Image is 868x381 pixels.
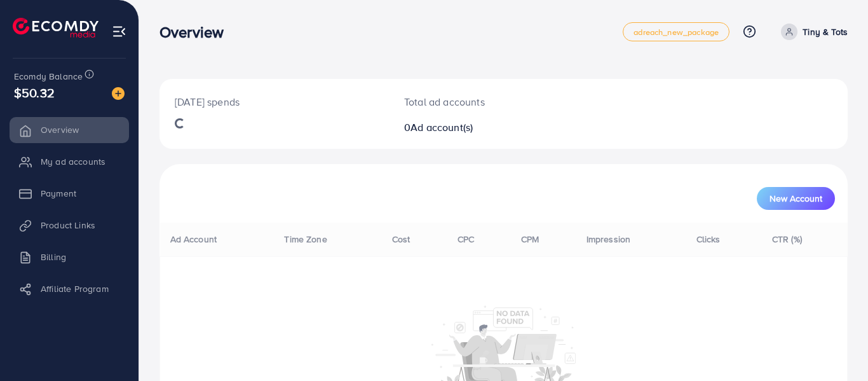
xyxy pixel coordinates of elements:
span: adreach_new_package [634,28,719,36]
img: image [112,87,125,100]
span: Ecomdy Balance [14,70,83,83]
a: Tiny & Tots [776,24,848,40]
h2: 0 [404,121,546,134]
a: adreach_new_package [623,22,729,41]
img: menu [112,24,126,39]
img: logo [13,18,98,38]
span: New Account [770,194,822,203]
p: [DATE] spends [175,94,374,109]
p: Total ad accounts [404,94,546,109]
span: $50.32 [14,83,55,102]
button: New Account [757,187,835,210]
span: Ad account(s) [410,120,473,134]
p: Tiny & Tots [803,24,848,39]
h3: Overview [159,23,234,41]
